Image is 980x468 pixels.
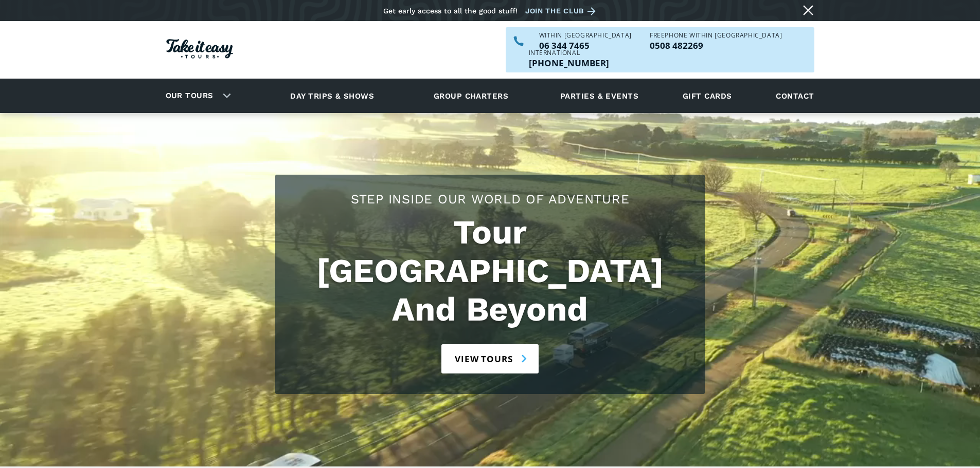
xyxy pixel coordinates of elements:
h2: Step Inside Our World Of Adventure [286,190,694,208]
a: Group charters [421,82,521,110]
a: Call us freephone within NZ on 0508482269 [650,41,782,50]
div: International [529,50,609,56]
a: Day trips & shows [277,82,387,110]
a: Gift cards [678,82,737,110]
a: Our tours [158,84,221,108]
h1: Tour [GEOGRAPHIC_DATA] And Beyond [286,213,694,329]
img: Take it easy Tours logo [166,39,233,59]
a: Contact [771,82,819,110]
div: Freephone WITHIN [GEOGRAPHIC_DATA] [650,32,782,39]
a: Homepage [166,34,233,66]
div: Get early access to all the good stuff! [383,7,518,15]
p: 0508 482269 [650,41,782,50]
div: WITHIN [GEOGRAPHIC_DATA] [539,32,632,39]
a: Parties & events [555,82,644,110]
a: Call us outside of NZ on +6463447465 [529,59,609,67]
p: [PHONE_NUMBER] [529,59,609,67]
a: Close message [800,2,816,18]
div: Our tours [153,82,239,110]
a: Join the club [525,5,599,17]
a: Call us within NZ on 063447465 [539,41,632,50]
p: 06 344 7465 [539,41,632,50]
a: View tours [441,344,539,373]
